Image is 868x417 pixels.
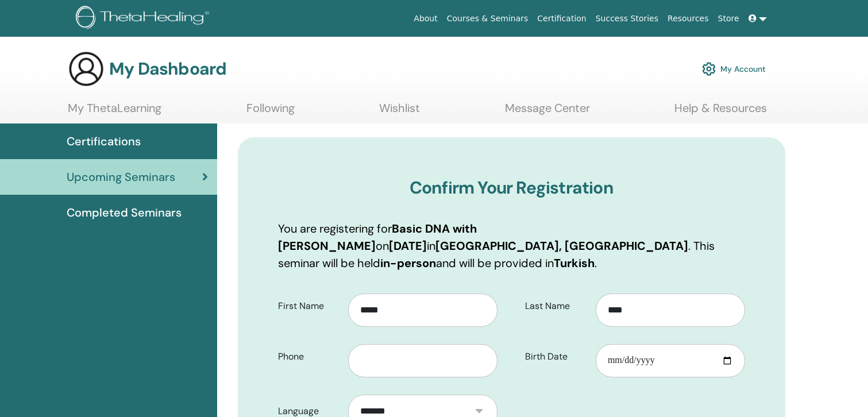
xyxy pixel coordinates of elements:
[702,59,716,79] img: cog.svg
[554,256,595,271] b: Turkish
[389,238,427,253] b: [DATE]
[442,8,533,29] a: Courses & Seminars
[278,220,745,272] p: You are registering for on in . This seminar will be held and will be provided in .
[379,101,420,123] a: Wishlist
[663,8,713,29] a: Resources
[516,346,596,368] label: Birth Date
[591,8,663,29] a: Success Stories
[269,295,349,317] label: First Name
[435,238,688,253] b: [GEOGRAPHIC_DATA], [GEOGRAPHIC_DATA]
[702,56,766,82] a: My Account
[505,101,590,123] a: Message Center
[278,177,745,198] h3: Confirm Your Registration
[269,346,349,368] label: Phone
[409,8,442,29] a: About
[68,101,161,123] a: My ThetaLearning
[674,101,767,123] a: Help & Resources
[533,8,591,29] a: Certification
[380,256,436,271] b: in-person
[516,295,596,317] label: Last Name
[67,204,182,221] span: Completed Seminars
[109,59,226,79] h3: My Dashboard
[713,8,744,29] a: Store
[76,6,213,32] img: logo.png
[68,51,105,87] img: generic-user-icon.jpg
[67,133,141,150] span: Certifications
[67,168,175,186] span: Upcoming Seminars
[246,101,295,123] a: Following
